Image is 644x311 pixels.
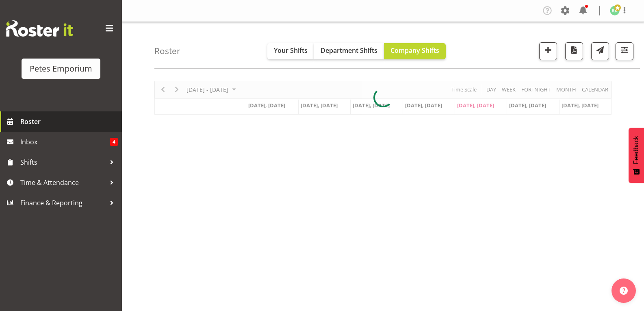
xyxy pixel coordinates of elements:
button: Download a PDF of the roster according to the set date range. [565,42,583,60]
span: Inbox [20,136,110,148]
button: Department Shifts [314,43,384,59]
span: 4 [110,138,118,146]
button: Your Shifts [267,43,314,59]
span: Your Shifts [274,46,308,55]
span: Roster [20,115,118,128]
span: Time & Attendance [20,176,106,189]
button: Feedback - Show survey [629,128,644,183]
img: Rosterit website logo [6,20,73,37]
span: Company Shifts [390,46,439,55]
button: Add a new shift [539,42,557,60]
button: Company Shifts [384,43,446,59]
div: Petes Emporium [30,63,92,75]
img: help-xxl-2.png [620,287,628,295]
span: Finance & Reporting [20,197,106,209]
img: ruth-robertson-taylor722.jpg [610,6,620,15]
h4: Roster [154,46,180,56]
span: Shifts [20,156,106,168]
span: Feedback [633,136,640,164]
button: Filter Shifts [616,42,633,60]
button: Send a list of all shifts for the selected filtered period to all rostered employees. [591,42,609,60]
span: Department Shifts [321,46,377,55]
